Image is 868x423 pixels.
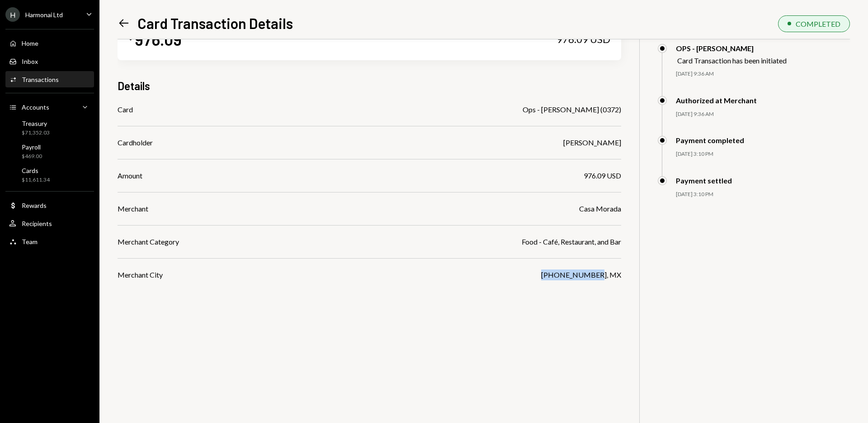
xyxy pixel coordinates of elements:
[118,236,179,247] div: Merchant Category
[523,104,621,115] div: Ops - [PERSON_NAME] (0372)
[22,120,50,127] div: Treasury
[676,150,850,158] div: [DATE] 3:10 PM
[22,129,50,137] div: $71,352.03
[22,220,52,227] div: Recipients
[118,137,153,148] div: Cardholder
[118,104,133,115] div: Card
[22,153,42,160] div: $469.00
[5,53,94,69] a: Inbox
[5,215,94,231] a: Recipients
[676,70,850,78] div: [DATE] 9:36 AM
[22,238,38,245] div: Team
[5,164,94,186] a: Cards$11,611.34
[5,7,20,22] div: H
[22,202,47,209] div: Rewards
[522,236,621,247] div: Food - Café, Restaurant, and Bar
[22,167,50,174] div: Cards
[579,203,621,214] div: Casa Morada
[676,136,744,144] div: Payment completed
[22,39,38,47] div: Home
[677,56,787,65] div: Card Transaction has been initiated
[118,203,148,214] div: Merchant
[118,78,150,93] h3: Details
[118,269,163,280] div: Merchant City
[118,170,142,181] div: Amount
[5,233,94,250] a: Team
[5,99,94,115] a: Accounts
[22,76,59,83] div: Transactions
[22,103,49,111] div: Accounts
[584,170,621,181] div: 976.09 USD
[5,197,94,213] a: Rewards
[22,176,50,184] div: $11,611.34
[5,71,94,87] a: Transactions
[676,96,757,105] div: Authorized at Merchant
[5,35,94,51] a: Home
[796,19,840,28] div: COMPLETED
[5,140,94,162] a: Payroll$469.00
[676,176,732,185] div: Payment settled
[5,117,94,139] a: Treasury$71,352.03
[22,143,42,151] div: Payroll
[676,44,787,53] div: OPS - [PERSON_NAME]
[541,269,621,280] div: [PHONE_NUMBER], MX
[22,58,38,65] div: Inbox
[137,14,293,32] h1: Card Transaction Details
[676,191,850,198] div: [DATE] 3:10 PM
[676,111,850,118] div: [DATE] 9:36 AM
[563,137,621,148] div: [PERSON_NAME]
[25,11,63,19] div: Harmonai Ltd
